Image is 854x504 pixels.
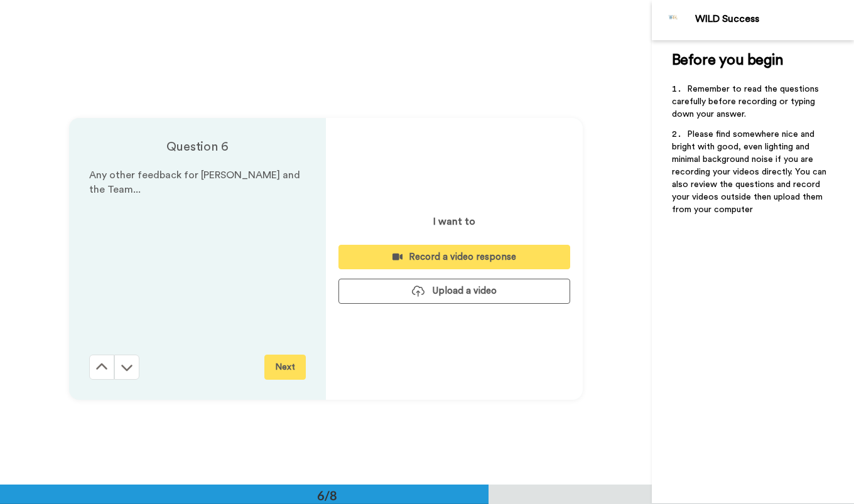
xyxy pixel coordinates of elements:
[297,486,357,504] div: 6/8
[659,5,689,35] img: Profile Image
[672,53,783,68] span: Before you begin
[338,245,570,269] button: Record a video response
[349,250,560,264] div: Record a video response
[338,279,570,303] button: Upload a video
[672,130,829,214] span: Please find somewhere nice and bright with good, even lighting and minimal background noise if yo...
[672,85,821,119] span: Remember to read the questions carefully before recording or typing down your answer.
[264,355,306,380] button: Next
[89,170,303,195] span: Any other feedback for [PERSON_NAME] and the Team...
[695,13,853,25] div: WILD Success
[433,214,475,229] p: I want to
[89,138,306,156] h4: Question 6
